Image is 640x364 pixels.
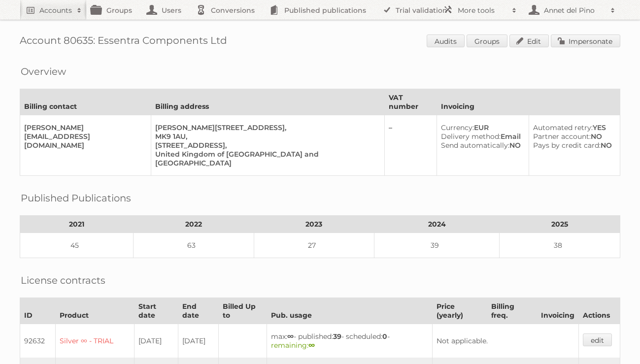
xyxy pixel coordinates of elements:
th: 2025 [500,216,620,233]
strong: 39 [333,332,341,341]
th: Billing freq. [487,298,537,324]
td: 92632 [20,324,56,358]
td: 45 [20,233,134,258]
th: Invoicing [437,89,620,115]
th: 2021 [20,216,134,233]
td: 63 [134,233,254,258]
strong: ∞ [287,332,294,341]
th: Start date [135,298,178,324]
div: United Kingdom of [GEOGRAPHIC_DATA] and [GEOGRAPHIC_DATA] [155,150,376,167]
a: Audits [427,34,465,47]
td: [DATE] [178,324,218,358]
strong: ∞ [308,341,315,350]
th: Actions [578,298,620,324]
th: VAT number [385,89,437,115]
h2: Published Publications [21,191,131,205]
a: edit [583,333,612,346]
td: [DATE] [135,324,178,358]
div: EUR [441,123,521,132]
div: [PERSON_NAME] [24,123,143,132]
span: Partner account: [533,132,591,141]
div: YES [533,123,612,132]
strong: 0 [382,332,387,341]
h2: License contracts [21,273,105,288]
td: 27 [254,233,374,258]
td: Silver ∞ - TRIAL [56,324,135,358]
th: 2023 [254,216,374,233]
span: Currency: [441,123,474,132]
th: Billing contact [20,89,151,115]
div: [STREET_ADDRESS], [155,141,376,150]
span: Send automatically: [441,141,509,150]
a: Impersonate [551,34,620,47]
div: NO [533,141,612,150]
span: Pays by credit card: [533,141,601,150]
div: MK9 1AU, [155,132,376,141]
th: 2022 [134,216,254,233]
th: ID [20,298,56,324]
div: [EMAIL_ADDRESS][DOMAIN_NAME] [24,132,143,150]
th: Billed Up to [218,298,267,324]
div: NO [533,132,612,141]
a: Groups [467,34,507,47]
td: 39 [374,233,500,258]
th: Pub. usage [267,298,433,324]
h2: Overview [21,64,66,79]
th: Invoicing [537,298,578,324]
div: NO [441,141,521,150]
span: Automated retry: [533,123,593,132]
th: Product [56,298,135,324]
th: End date [178,298,218,324]
div: Email [441,132,521,141]
td: 38 [500,233,620,258]
th: Price (yearly) [433,298,487,324]
h2: Accounts [39,5,72,15]
div: [PERSON_NAME][STREET_ADDRESS], [155,123,376,132]
span: Delivery method: [441,132,501,141]
th: Billing address [151,89,384,115]
span: remaining: [271,341,315,350]
td: Not applicable. [433,324,579,358]
th: 2024 [374,216,500,233]
h2: Annet del Pino [541,5,606,15]
h1: Account 80635: Essentra Components Ltd [20,34,620,49]
td: – [385,115,437,176]
td: max: - published: - scheduled: - [267,324,433,358]
a: Edit [509,34,549,47]
h2: More tools [458,5,507,15]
